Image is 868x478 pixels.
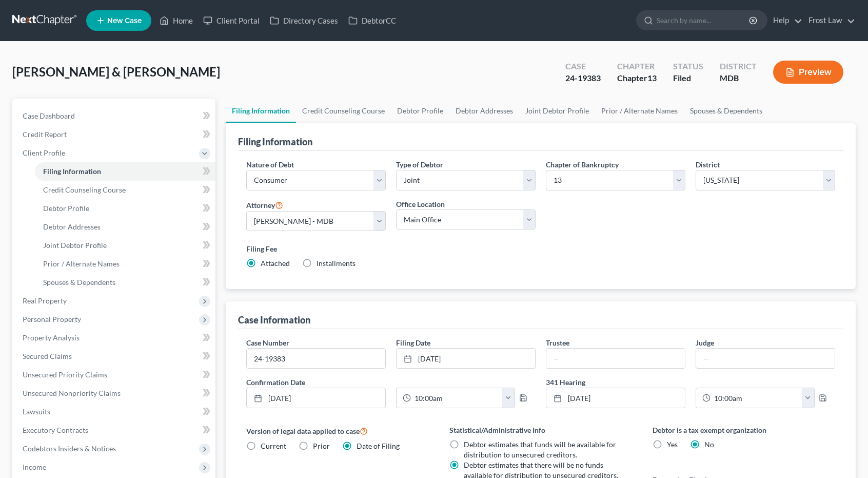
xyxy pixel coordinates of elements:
span: Prior [313,442,330,450]
label: 341 Hearing [541,377,840,388]
label: Nature of Debt [246,159,294,170]
span: Lawsuits [23,407,50,416]
a: [DATE] [397,349,535,368]
span: Codebtors Insiders & Notices [23,444,116,453]
a: Home [154,11,198,30]
label: Debtor is a tax exempt organization [653,425,835,435]
label: Office Location [396,199,445,209]
a: Credit Report [14,125,215,144]
span: Yes [667,440,678,449]
span: Personal Property [23,315,81,323]
div: Case Information [238,314,310,326]
a: Help [768,11,802,30]
span: Case Dashboard [23,111,75,120]
span: Income [23,463,46,471]
label: Filing Date [396,337,430,348]
a: Joint Debtor Profile [35,236,215,255]
span: Installments [317,259,356,267]
input: -- : -- [711,388,802,408]
span: Client Profile [23,148,65,157]
span: No [704,440,714,449]
span: Debtor estimates that funds will be available for distribution to unsecured creditors. [464,440,616,459]
a: Client Portal [198,11,265,30]
a: Property Analysis [14,329,215,347]
span: Attached [261,259,290,267]
span: Joint Debtor Profile [43,241,107,250]
span: Current [261,442,286,450]
span: Unsecured Priority Claims [23,370,107,379]
a: Executory Contracts [14,421,215,439]
a: [DATE] [546,388,685,408]
input: -- [546,349,685,368]
label: Type of Debtor [396,159,443,170]
label: District [696,159,720,170]
span: Unsecured Nonpriority Claims [23,389,121,397]
div: Status [673,61,703,72]
label: Trustee [546,337,569,348]
label: Case Number [246,337,289,348]
span: Prior / Alternate Names [43,259,120,268]
input: Enter case number... [247,349,385,368]
div: Chapter [617,61,657,72]
a: Debtor Addresses [449,99,519,123]
input: -- [696,349,835,368]
a: Credit Counseling Course [296,99,391,123]
span: Real Property [23,296,67,305]
label: Judge [696,337,714,348]
div: 24-19383 [565,72,601,84]
a: Credit Counseling Course [35,181,215,199]
span: Debtor Addresses [43,222,101,231]
span: Secured Claims [23,352,72,360]
input: Search by name... [657,11,751,30]
input: -- : -- [411,388,503,408]
a: Secured Claims [14,347,215,366]
a: Spouses & Dependents [35,273,215,292]
button: Preview [773,61,843,84]
a: DebtorCC [343,11,401,30]
span: Property Analysis [23,333,80,342]
span: [PERSON_NAME] & [PERSON_NAME] [12,64,220,79]
span: 13 [647,73,657,83]
label: Filing Fee [246,243,835,254]
div: Case [565,61,601,72]
span: Date of Filing [357,442,400,450]
label: Attorney [246,199,283,211]
div: District [720,61,757,72]
span: Credit Counseling Course [43,185,126,194]
a: Spouses & Dependents [684,99,768,123]
a: Lawsuits [14,403,215,421]
label: Confirmation Date [241,377,541,388]
span: New Case [107,17,142,25]
label: Chapter of Bankruptcy [546,159,619,170]
span: Spouses & Dependents [43,278,115,286]
span: Credit Report [23,130,67,139]
span: Debtor Profile [43,204,89,213]
a: Unsecured Nonpriority Claims [14,384,215,403]
a: Filing Information [226,99,296,123]
div: Filing Information [238,136,312,148]
a: Prior / Alternate Names [35,255,215,273]
a: Debtor Addresses [35,218,215,236]
span: Executory Contracts [23,426,88,434]
a: Joint Debtor Profile [519,99,595,123]
a: Prior / Alternate Names [595,99,684,123]
div: Chapter [617,72,657,84]
a: Unsecured Priority Claims [14,366,215,384]
label: Version of legal data applied to case [246,425,429,437]
a: Case Dashboard [14,107,215,125]
a: Frost Law [803,11,855,30]
a: Directory Cases [265,11,343,30]
a: [DATE] [247,388,385,408]
a: Debtor Profile [391,99,449,123]
label: Statistical/Administrative Info [449,425,632,435]
a: Debtor Profile [35,199,215,218]
span: Filing Information [43,167,101,176]
a: Filing Information [35,162,215,181]
div: Filed [673,72,703,84]
div: MDB [720,72,757,84]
